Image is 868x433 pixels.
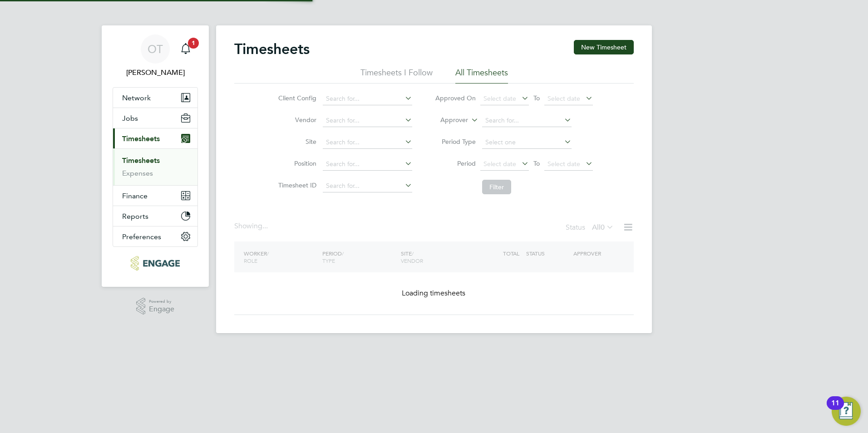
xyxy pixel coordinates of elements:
[122,192,148,200] span: Finance
[262,221,268,231] span: ...
[122,114,138,123] span: Jobs
[531,92,542,104] span: To
[122,212,148,221] span: Reports
[113,108,197,128] button: Jobs
[276,116,316,124] label: Vendor
[122,232,161,241] span: Preferences
[149,305,174,313] span: Engage
[149,298,174,305] span: Powered by
[113,148,197,185] div: Timesheets
[122,156,160,165] a: Timesheets
[435,138,476,146] label: Period Type
[113,88,197,108] button: Network
[113,67,198,78] span: Olivia Triassi
[113,34,198,78] a: OT[PERSON_NAME]
[323,180,412,192] input: Search for...
[435,94,476,102] label: Approved On
[531,157,542,169] span: To
[574,40,634,54] button: New Timesheet
[832,397,861,426] button: Open Resource Center, 11 new notifications
[831,403,839,415] div: 11
[113,186,197,206] button: Finance
[177,34,195,64] a: 1
[113,226,197,246] button: Preferences
[547,94,580,103] span: Select date
[323,93,412,105] input: Search for...
[188,38,199,49] span: 1
[113,128,197,148] button: Timesheets
[435,159,476,167] label: Period
[276,138,316,146] label: Site
[427,116,468,125] label: Approver
[131,256,179,271] img: huntereducation-logo-retina.png
[122,93,151,102] span: Network
[566,221,616,234] div: Status
[148,43,163,55] span: OT
[122,169,153,177] a: Expenses
[276,181,316,189] label: Timesheet ID
[482,136,572,149] input: Select one
[323,158,412,171] input: Search for...
[276,94,316,102] label: Client Config
[136,298,175,315] a: Powered byEngage
[547,160,580,168] span: Select date
[360,67,433,84] li: Timesheets I Follow
[113,206,197,226] button: Reports
[276,159,316,167] label: Position
[482,180,511,194] button: Filter
[122,134,160,143] span: Timesheets
[102,25,209,287] nav: Main navigation
[483,160,516,168] span: Select date
[601,223,605,232] span: 0
[455,67,508,84] li: All Timesheets
[323,136,412,149] input: Search for...
[234,40,310,58] h2: Timesheets
[483,94,516,103] span: Select date
[234,221,270,231] div: Showing
[592,223,614,232] label: All
[482,114,572,127] input: Search for...
[113,256,198,271] a: Go to home page
[323,114,412,127] input: Search for...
